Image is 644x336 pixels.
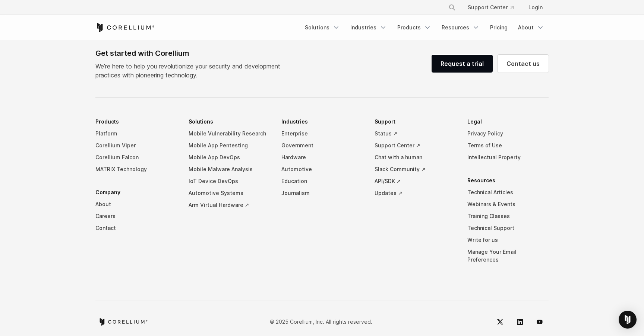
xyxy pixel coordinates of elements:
[486,21,512,34] a: Pricing
[281,187,363,199] a: Journalism
[467,222,549,234] a: Technical Support
[95,140,177,151] a: Corellium Viper
[95,48,286,59] div: Get started with Corellium
[189,140,270,151] a: Mobile App Pentesting
[98,318,148,326] a: Corellium home
[432,55,493,73] a: Request a trial
[467,198,549,210] a: Webinars & Events
[270,318,372,326] p: © 2025 Corellium, Inc. All rights reserved.
[375,140,456,151] a: Support Center ↗
[95,128,177,140] a: Platform
[300,21,344,34] a: Solutions
[467,234,549,246] a: Write for us
[498,55,549,73] a: Contact us
[95,151,177,163] a: Corellium Falcon
[467,246,549,266] a: Manage Your Email Preferences
[300,21,549,34] div: Navigation Menu
[189,175,270,187] a: IoT Device DevOps
[439,1,549,14] div: Navigation Menu
[467,151,549,163] a: Intellectual Property
[531,313,549,331] a: YouTube
[437,21,484,34] a: Resources
[467,140,549,151] a: Terms of Use
[95,23,155,32] a: Corellium Home
[375,163,456,175] a: Slack Community ↗
[467,186,549,198] a: Technical Articles
[511,313,529,331] a: LinkedIn
[95,62,286,80] p: We’re here to help you revolutionize your security and development practices with pioneering tech...
[95,198,177,210] a: About
[281,163,363,175] a: Automotive
[189,187,270,199] a: Automotive Systems
[523,1,549,14] a: Login
[619,311,637,329] div: Open Intercom Messenger
[346,21,391,34] a: Industries
[189,199,270,211] a: Arm Virtual Hardware ↗
[95,116,549,277] div: Navigation Menu
[375,128,456,140] a: Status ↗
[189,128,270,140] a: Mobile Vulnerability Research
[375,151,456,163] a: Chat with a human
[491,313,509,331] a: Twitter
[462,1,520,14] a: Support Center
[375,175,456,187] a: API/SDK ↗
[375,187,456,199] a: Updates ↗
[281,140,363,151] a: Government
[467,210,549,222] a: Training Classes
[189,163,270,175] a: Mobile Malware Analysis
[95,222,177,234] a: Contact
[393,21,436,34] a: Products
[95,210,177,222] a: Careers
[281,175,363,187] a: Education
[445,1,459,14] button: Search
[281,151,363,163] a: Hardware
[467,128,549,140] a: Privacy Policy
[281,128,363,140] a: Enterprise
[514,21,549,34] a: About
[95,163,177,175] a: MATRIX Technology
[189,151,270,163] a: Mobile App DevOps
